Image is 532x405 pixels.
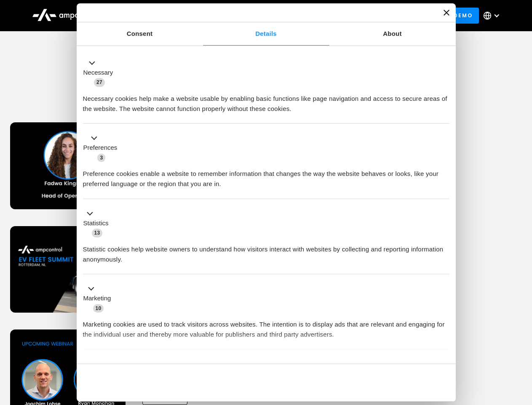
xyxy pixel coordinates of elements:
button: Preferences (3) [83,133,123,163]
button: Okay [328,370,449,395]
a: About [329,22,456,46]
button: Close banner [444,10,449,16]
div: Necessary cookies help make a website usable by enabling basic functions like page navigation and... [83,87,449,114]
div: Statistic cookies help website owners to understand how visitors interact with websites by collec... [83,238,449,265]
span: 2 [139,360,147,369]
label: Statistics [83,219,109,228]
h1: Upcoming Webinars [10,85,522,105]
span: 27 [94,78,105,86]
div: Marketing cookies are used to track visitors across websites. The intention is to display ads tha... [83,313,449,340]
label: Marketing [83,294,111,303]
a: Details [203,22,329,46]
div: Preference cookies enable a website to remember information that changes the way the website beha... [83,162,449,189]
label: Preferences [83,143,118,153]
button: Necessary (27) [83,58,118,87]
span: 13 [92,229,103,237]
span: 10 [93,304,104,313]
button: Statistics (13) [83,208,114,238]
label: Necessary [83,68,113,78]
a: Consent [77,22,203,46]
button: Unclassified (2) [83,359,152,370]
span: 3 [97,154,105,162]
button: Marketing (10) [83,284,116,313]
